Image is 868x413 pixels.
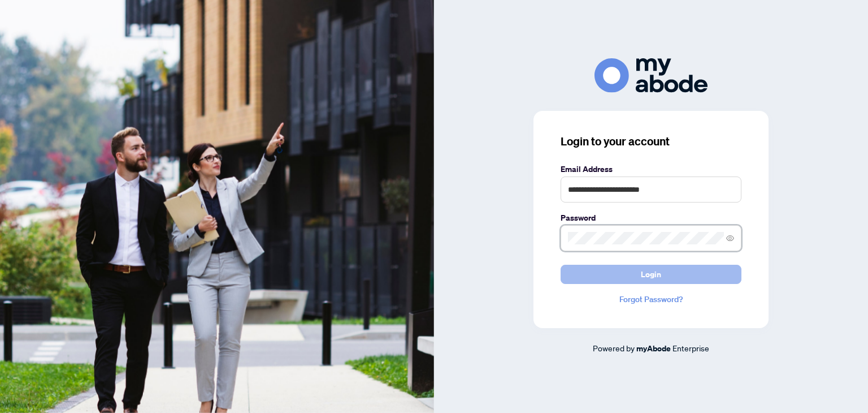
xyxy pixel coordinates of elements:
[641,265,661,283] span: Login
[561,265,741,284] button: Login
[594,58,708,93] img: ma-logo
[561,163,741,175] label: Email Address
[636,342,671,355] a: myAbode
[561,293,741,306] a: Forgot Password?
[726,234,734,242] span: eye
[593,343,635,353] span: Powered by
[672,343,709,353] span: Enterprise
[561,212,741,224] label: Password
[561,134,741,149] h3: Login to your account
